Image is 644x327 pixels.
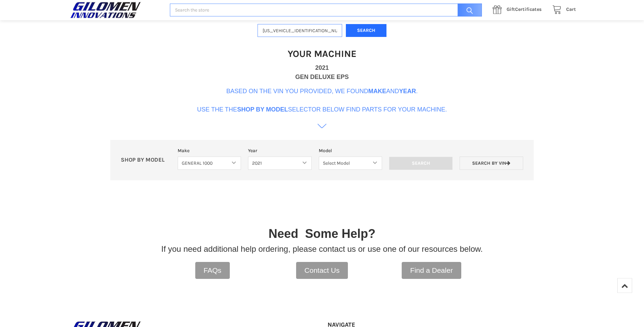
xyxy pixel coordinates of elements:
[170,4,482,17] input: Search the store
[489,6,549,14] a: GiftCertificates
[368,88,386,95] b: Make
[117,157,174,164] p: SHOP BY MODEL
[178,147,241,155] label: Make
[617,278,632,293] a: Top of Page
[195,262,230,279] a: FAQs
[68,2,163,19] a: GILOMEN INNOVATIONS
[258,24,342,38] input: Enter VIN of your machine
[346,24,386,38] button: Search
[507,7,515,13] span: Gift
[402,262,461,279] a: Find a Dealer
[315,64,329,73] div: 2021
[248,147,311,155] label: Year
[549,6,576,14] a: Cart
[161,243,483,256] p: If you need additional help ordering, please contact us or use one of our resources below.
[296,262,348,279] a: Contact Us
[454,4,482,17] input: Search
[268,225,375,243] p: Need Some Help?
[197,87,447,115] p: Based on the VIN you provided, we found and . Use the the selector below find parts for your mach...
[389,157,452,170] input: Search
[295,73,349,82] div: GEN DELUXE EPS
[288,48,356,60] h1: Your Machine
[68,2,143,19] img: GILOMEN INNOVATIONS
[460,157,523,170] a: Search by VIN
[566,7,576,13] span: Cart
[237,106,288,113] b: Shop By Model
[319,147,382,155] label: Model
[507,7,541,13] span: Certificates
[399,88,416,95] b: Year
